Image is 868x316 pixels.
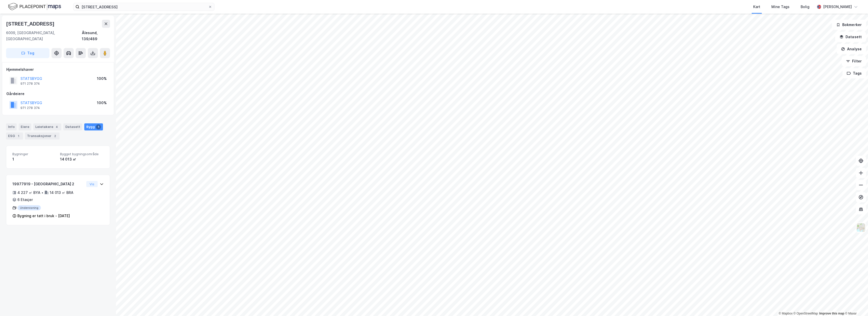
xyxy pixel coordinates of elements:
div: Bolig [801,4,809,10]
div: Eiere [19,123,31,130]
button: Vis [86,181,98,187]
iframe: Chat Widget [843,292,868,316]
div: 971 278 374 [20,82,40,86]
img: Z [856,223,866,232]
div: 1 [12,156,56,162]
div: 2 [52,133,58,139]
input: Søk på adresse, matrikkel, gårdeiere, leietakere eller personer [79,3,208,11]
div: Gårdeiere [6,91,110,97]
div: 100% [97,76,107,82]
div: 19977919 - [GEOGRAPHIC_DATA] 2 [12,181,84,187]
div: Bygg [84,123,103,130]
div: Transaksjoner [25,132,60,140]
div: 971 278 374 [20,106,40,110]
div: Info [6,123,17,130]
a: Improve this map [819,312,844,315]
div: Datasett [63,123,82,130]
div: • [41,191,43,195]
div: 1 [16,133,21,139]
a: Mapbox [779,312,793,315]
div: Ålesund, 139/489 [82,30,110,42]
div: Kontrollprogram for chat [843,292,868,316]
div: Kart [753,4,760,10]
span: Bygninger [12,152,56,156]
div: 1 [96,124,101,129]
div: 14 013 ㎡ BRA [50,190,73,196]
div: Hjemmelshaver [6,66,110,73]
button: Tag [6,48,49,58]
button: Filter [842,56,866,66]
div: Mine Tags [771,4,790,10]
div: 4 [54,124,59,129]
button: Tags [843,68,866,78]
div: 14 013 ㎡ [60,156,104,162]
div: Leietakere [33,123,61,130]
div: ESG [6,132,23,140]
a: OpenStreetMap [794,312,818,315]
div: 6 Etasjer [17,197,33,203]
div: 4 227 ㎡ BYA [17,190,40,196]
img: logo.f888ab2527a4732fd821a326f86c7f29.svg [8,2,61,11]
button: Analyse [837,44,866,54]
div: 6009, [GEOGRAPHIC_DATA], [GEOGRAPHIC_DATA] [6,30,82,42]
div: [PERSON_NAME] [823,4,852,10]
button: Bokmerker [832,20,866,30]
div: [STREET_ADDRESS] [6,20,56,28]
div: 100% [97,100,107,106]
span: Bygget bygningsområde [60,152,104,156]
div: Bygning er tatt i bruk - [DATE] [17,213,70,219]
button: Datasett [835,32,866,42]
